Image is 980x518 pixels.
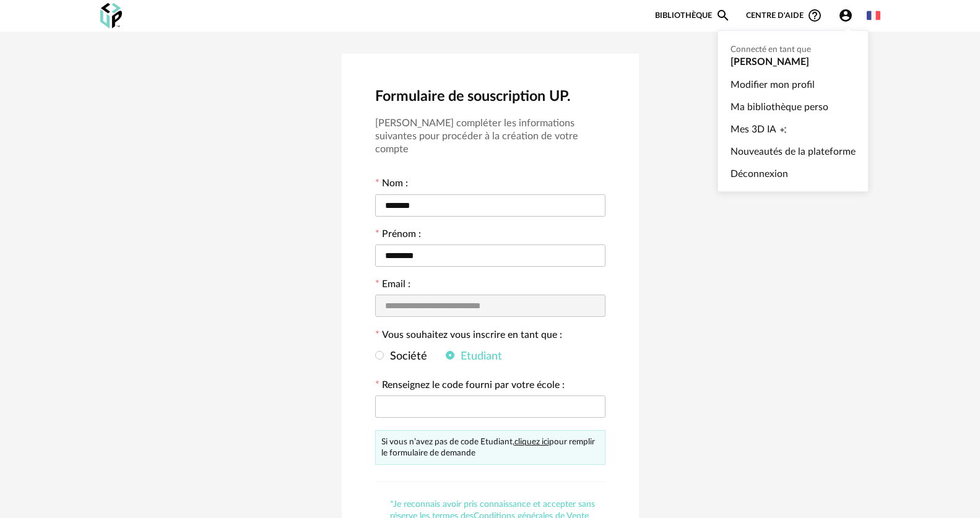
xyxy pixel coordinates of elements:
[375,87,605,106] h2: Formulaire de souscription UP.
[375,230,421,242] label: Prénom :
[375,330,562,343] label: Vous souhaitez vous inscrire en tant que :
[731,74,856,96] a: Modifier mon profil
[454,351,502,362] span: Etudiant
[716,8,731,23] span: Magnify icon
[838,8,853,23] span: Account Circle icon
[375,381,565,393] label: Renseignez le code fourni par votre école :
[867,9,880,22] img: fr
[731,118,856,140] a: Mes 3D IACreation icon
[731,163,856,185] a: Déconnexion
[384,351,427,362] span: Société
[514,438,549,446] a: cliquez ici
[731,118,776,140] span: Mes 3D IA
[375,117,605,156] h3: [PERSON_NAME] compléter les informations suivantes pour procéder à la création de votre compte
[731,96,856,118] a: Ma bibliothèque perso
[375,430,605,465] div: Si vous n’avez pas de code Etudiant, pour remplir le formulaire de demande
[779,118,787,140] span: Creation icon
[731,140,856,163] a: Nouveautés de la plateforme
[655,8,731,23] a: BibliothèqueMagnify icon
[375,280,410,292] label: Email :
[746,8,822,23] span: Centre d'aideHelp Circle Outline icon
[375,179,408,191] label: Nom :
[838,8,859,23] span: Account Circle icon
[100,3,122,28] img: OXP
[807,8,822,23] span: Help Circle Outline icon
